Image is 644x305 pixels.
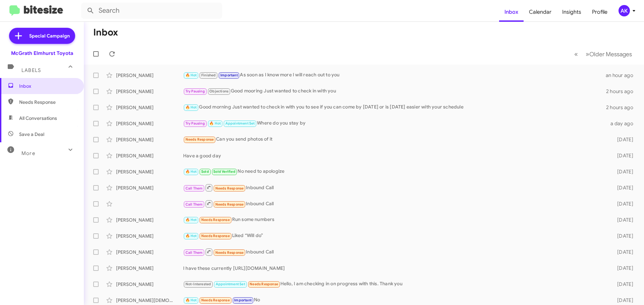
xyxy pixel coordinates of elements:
span: Needs Response [215,250,244,255]
span: 🔥 Hot [185,218,197,222]
div: [DATE] [606,281,639,288]
div: Where do you stay by [183,120,606,127]
button: Previous [570,47,582,61]
div: [PERSON_NAME] [116,265,183,272]
nav: Page navigation example [571,47,636,61]
span: Objections [209,89,228,93]
span: Needs Response [215,202,244,207]
div: [PERSON_NAME] [116,120,183,127]
div: Have a good day [183,152,606,159]
span: All Conversations [19,115,57,122]
div: Good mooring Just wanted to check in with you [183,87,606,95]
div: No need to apologize [183,168,606,175]
span: Call Them [185,202,203,207]
div: [PERSON_NAME] [116,136,183,143]
span: « [574,50,578,58]
div: Liked “Will do” [183,232,606,240]
span: 🔥 Hot [185,298,197,302]
div: [DATE] [606,201,639,207]
span: Important [220,73,238,77]
div: [DATE] [606,152,639,159]
div: [PERSON_NAME] [116,168,183,175]
div: [PERSON_NAME] [116,72,183,79]
a: Profile [587,2,613,22]
span: Important [234,298,252,302]
span: 🔥 Hot [185,73,197,77]
button: Next [582,47,636,61]
div: [DATE] [606,265,639,272]
div: McGrath Elmhurst Toyota [11,50,73,57]
div: Inbound Call [183,200,606,208]
span: 🔥 Hot [185,234,197,238]
span: Special Campaign [29,32,70,39]
div: [DATE] [606,233,639,239]
div: [PERSON_NAME] [116,184,183,191]
span: Needs Response [201,218,230,222]
span: 🔥 Hot [209,121,221,126]
span: Sold Verified [213,169,235,174]
a: Insights [557,2,587,22]
span: Try Pausing [185,89,205,93]
span: Needs Response [201,298,230,302]
span: Not-Interested [185,282,211,286]
a: Calendar [524,2,557,22]
div: an hour ago [606,72,639,79]
div: [DATE] [606,136,639,143]
span: Labels [21,67,41,73]
div: [PERSON_NAME] [116,233,183,239]
div: No [183,296,606,304]
span: Call Them [185,186,203,190]
div: [PERSON_NAME] [116,281,183,288]
div: [PERSON_NAME] [116,152,183,159]
button: AK [613,5,637,16]
div: Inbound Call [183,183,606,192]
span: Inbox [19,83,76,89]
div: I have these currently [URL][DOMAIN_NAME] [183,265,606,272]
div: [PERSON_NAME] [116,104,183,111]
span: Try Pausing [185,121,205,126]
div: Run some numbers [183,216,606,224]
div: [PERSON_NAME] [116,217,183,223]
span: Call Them [185,250,203,255]
div: [DATE] [606,297,639,304]
span: Needs Response [19,99,76,105]
div: Inbound Call [183,248,606,256]
div: 2 hours ago [606,88,639,95]
div: a day ago [606,120,639,127]
span: Needs Response [250,282,278,286]
div: [PERSON_NAME] [116,249,183,255]
div: [DATE] [606,184,639,191]
span: Appointment Set [216,282,245,286]
span: More [21,150,35,156]
span: Needs Response [185,137,214,142]
div: Hello, I am checking in on progress with this. Thank you [183,280,606,288]
a: Inbox [499,2,524,22]
div: As soon as I know more I will reach out to you [183,71,606,79]
a: Special Campaign [9,28,75,44]
span: Appointment Set [225,121,255,126]
div: [DATE] [606,168,639,175]
div: Can you send photos of it [183,136,606,143]
h1: Inbox [93,27,118,38]
div: [PERSON_NAME] [116,88,183,95]
span: 🔥 Hot [185,169,197,174]
span: 🔥 Hot [185,105,197,109]
input: Search [81,3,222,19]
span: » [586,50,589,58]
div: 2 hours ago [606,104,639,111]
span: Save a Deal [19,131,44,138]
div: Good morning Just wanted to check in with you to see if you can come by [DATE] or is [DATE] easie... [183,103,606,111]
span: Sold [201,169,209,174]
div: [PERSON_NAME][DEMOGRAPHIC_DATA] [116,297,183,304]
span: Needs Response [215,186,244,190]
div: [DATE] [606,249,639,255]
span: Older Messages [589,51,632,58]
span: Finished [201,73,216,77]
div: AK [619,5,630,16]
span: Needs Response [201,234,230,238]
div: [DATE] [606,217,639,223]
